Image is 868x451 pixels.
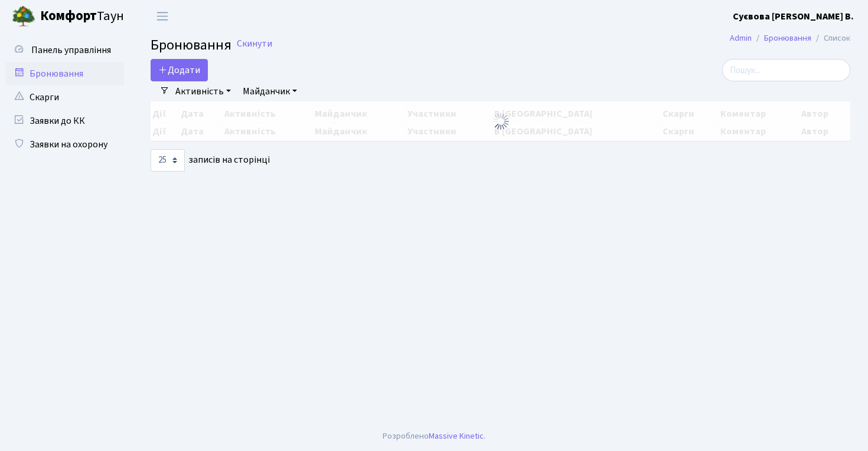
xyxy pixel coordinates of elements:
[31,44,111,57] span: Панель управління
[733,9,854,24] a: Суєвова [PERSON_NAME] В.
[6,133,124,156] a: Заявки на охорону
[171,81,236,101] a: Активність
[6,38,124,62] a: Панель управління
[12,5,35,28] img: logo.png
[40,6,124,27] span: Таун
[151,59,208,81] button: Додати
[383,430,485,443] div: Розроблено .
[151,149,185,172] select: записів на сторінці
[764,32,811,44] a: Бронювання
[6,62,124,85] a: Бронювання
[151,35,231,55] span: Бронювання
[6,85,124,109] a: Скарги
[148,6,177,26] button: Переключити навігацію
[811,32,850,45] li: Список
[237,38,272,50] a: Скинути
[40,6,97,25] b: Комфорт
[722,59,850,81] input: Пошук...
[491,112,510,131] img: Обробка...
[712,26,868,51] nav: breadcrumb
[733,10,854,23] b: Суєвова [PERSON_NAME] В.
[730,32,752,44] a: Admin
[6,109,124,133] a: Заявки до КК
[151,149,270,172] label: записів на сторінці
[429,430,484,442] a: Massive Kinetic
[238,81,302,101] a: Майданчик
